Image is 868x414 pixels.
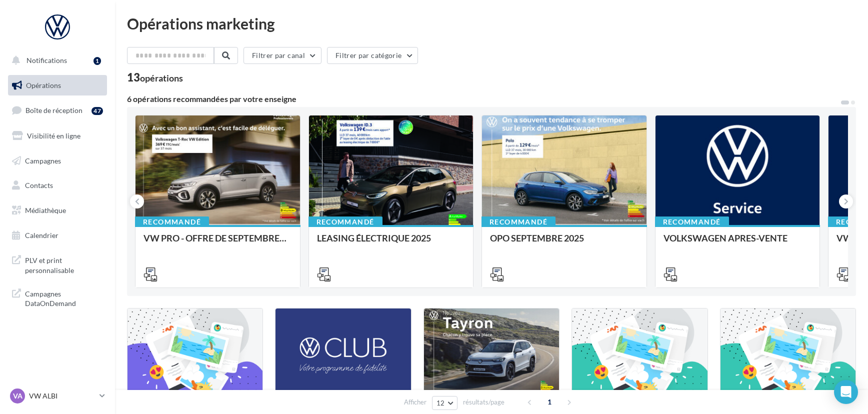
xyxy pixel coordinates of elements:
[663,233,812,253] div: VOLKSWAGEN APRES-VENTE
[143,233,292,253] div: VW PRO - OFFRE DE SEPTEMBRE 25
[91,107,103,115] div: 47
[6,225,109,246] a: Calendrier
[25,181,53,189] span: Contacts
[25,287,103,308] span: Campagnes DataOnDemand
[6,283,109,312] a: Campagnes DataOnDemand
[6,99,109,121] a: Boîte de réception47
[243,47,321,64] button: Filtrer par canal
[655,216,729,227] div: Recommandé
[432,396,457,410] button: 12
[127,72,183,83] div: 13
[6,50,105,71] button: Notifications 1
[834,380,858,404] div: Open Intercom Messenger
[25,206,66,214] span: Médiathèque
[6,150,109,171] a: Campagnes
[481,216,555,227] div: Recommandé
[25,106,82,114] span: Boîte de réception
[93,57,101,65] div: 1
[8,386,107,405] a: VA VW ALBI
[6,75,109,96] a: Opérations
[29,391,95,401] p: VW ALBI
[404,397,426,407] span: Afficher
[327,47,418,64] button: Filtrer par catégorie
[26,56,67,64] span: Notifications
[6,125,109,146] a: Visibilité en ligne
[140,73,183,82] div: opérations
[25,231,58,239] span: Calendrier
[436,399,445,407] span: 12
[6,249,109,279] a: PLV et print personnalisable
[127,16,856,31] div: Opérations marketing
[25,156,61,164] span: Campagnes
[490,233,638,253] div: OPO SEPTEMBRE 2025
[127,95,840,103] div: 6 opérations recommandées par votre enseigne
[308,216,382,227] div: Recommandé
[13,391,22,401] span: VA
[463,397,504,407] span: résultats/page
[26,81,61,89] span: Opérations
[135,216,209,227] div: Recommandé
[25,253,103,275] span: PLV et print personnalisable
[6,175,109,196] a: Contacts
[541,394,557,410] span: 1
[317,233,465,253] div: LEASING ÉLECTRIQUE 2025
[27,131,80,140] span: Visibilité en ligne
[6,200,109,221] a: Médiathèque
